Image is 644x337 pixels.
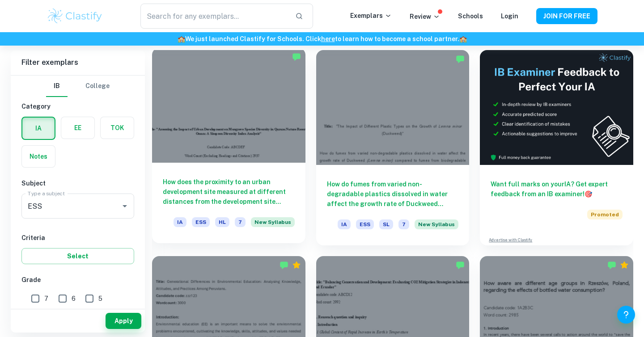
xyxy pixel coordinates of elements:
div: Filter type choice [46,76,110,97]
h6: We just launched Clastify for Schools. Click to learn how to become a school partner. [2,34,642,44]
span: 6 [72,294,76,303]
h6: Subject [21,178,134,188]
img: Marked [292,52,301,61]
div: Premium [620,261,629,270]
button: IB [46,76,68,97]
button: TOK [101,117,134,139]
h6: Want full marks on your IA ? Get expert feedback from an IB examiner! [491,179,623,199]
img: Marked [607,261,616,270]
span: 7 [235,217,246,227]
a: Advertise with Clastify [489,237,532,243]
span: 🏫 [178,35,185,42]
div: Premium [292,261,301,270]
button: Open [119,200,131,212]
span: 7 [44,294,48,303]
button: IA [22,118,55,139]
img: Marked [280,261,288,270]
img: Thumbnail [480,50,633,165]
span: New Syllabus [251,217,295,227]
button: Apply [106,313,141,329]
button: Select [21,248,134,264]
span: 🎯 [585,190,592,198]
a: How do fumes from varied non-degradable plastics dissolved in water affect the growth rate of Duc... [316,50,470,245]
img: Clastify logo [47,7,103,25]
div: Starting from the May 2026 session, the ESS IA requirements have changed. We created this exempla... [415,219,458,235]
button: Notes [22,146,55,167]
span: New Syllabus [415,219,458,229]
img: Marked [456,261,465,270]
span: ESS [356,219,374,229]
a: Login [501,13,518,20]
span: IA [338,219,351,229]
h6: Category [21,101,134,111]
a: here [321,35,335,42]
button: JOIN FOR FREE [536,8,597,24]
span: Promoted [587,210,623,219]
h6: Grade [21,275,134,285]
button: Help and Feedback [617,306,635,324]
span: 🏫 [459,35,467,42]
span: 7 [398,219,409,229]
h6: Filter exemplars [11,50,145,75]
span: ESS [192,217,210,227]
h6: How does the proximity to an urban development site measured at different distances from the deve... [163,177,295,206]
span: HL [215,217,229,227]
label: Type a subject [28,190,65,197]
a: Want full marks on yourIA? Get expert feedback from an IB examiner!PromotedAdvertise with Clastify [480,50,633,245]
h6: How do fumes from varied non-degradable plastics dissolved in water affect the growth rate of Duc... [327,179,459,209]
span: 5 [98,294,102,303]
p: Review [410,12,440,21]
a: Schools [458,13,483,20]
button: EE [61,117,94,139]
a: How does the proximity to an urban development site measured at different distances from the deve... [152,50,305,245]
div: Starting from the May 2026 session, the ESS IA requirements have changed. We created this exempla... [251,217,295,232]
img: Marked [456,55,465,63]
span: SL [379,219,393,229]
input: Search for any exemplars... [140,4,288,29]
h6: Criteria [21,233,134,243]
p: Exemplars [350,11,392,21]
span: IA [174,217,186,227]
button: College [85,76,110,97]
